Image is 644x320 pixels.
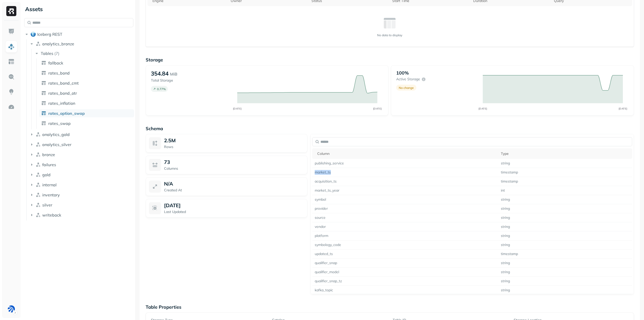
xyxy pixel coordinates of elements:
[146,57,634,63] p: Storage
[312,177,499,186] td: acquisition_ts
[8,89,15,95] img: Insights
[24,5,133,13] div: Assets
[312,186,499,195] td: market_ts_year
[151,78,232,83] p: Total Storage
[146,304,634,310] p: Table Properties
[41,101,46,106] img: table
[41,91,46,96] img: table
[42,132,70,137] span: analytics_gold
[498,177,632,186] td: timestamp
[36,41,41,46] img: namespace
[29,40,134,48] button: analytics_bronze
[312,259,499,268] td: qualifier_snap
[8,104,15,110] img: Optimization
[36,172,41,177] img: namespace
[312,159,499,168] td: publishing_service
[498,168,632,177] td: timestamp
[41,111,46,116] img: table
[48,70,70,76] span: rates_bond
[48,91,77,96] span: rates_bond_otr
[164,159,170,165] p: 73
[498,250,632,259] td: timestamp
[498,240,632,250] td: string
[8,305,15,312] img: BAM Dev
[42,192,60,197] span: inventory
[48,60,63,65] span: fallback
[39,109,134,117] a: rates_option_swap
[54,51,59,56] p: ( 7 )
[312,204,499,213] td: provider
[164,188,304,193] p: Created At
[317,151,496,156] div: Column
[312,250,499,259] td: updated_ts
[36,212,41,218] img: namespace
[29,140,134,149] button: analytics_silver
[48,101,75,106] span: rates_inflation
[312,286,499,295] td: kafka_topic
[501,151,630,156] div: Type
[312,240,499,250] td: symbology_code
[42,212,61,218] span: writeback
[312,168,499,177] td: market_ts
[498,195,632,204] td: string
[34,49,134,57] button: Tables(7)
[42,172,51,177] span: gold
[39,79,134,87] a: rates_bond_cmt
[312,195,499,204] td: symbol
[41,51,53,56] span: Tables
[31,32,36,37] img: root
[42,202,52,207] span: silver
[42,41,74,46] span: analytics_bronze
[157,87,166,91] p: 0.77 %
[399,86,414,90] p: No change
[36,192,41,197] img: namespace
[39,119,134,127] a: rates_swap
[6,6,16,16] img: Ryft
[39,59,134,67] a: fallback
[164,166,304,171] p: Columns
[41,60,46,65] img: table
[498,213,632,222] td: string
[36,162,41,167] img: namespace
[618,107,627,110] tspan: [DATE]
[36,132,41,137] img: namespace
[48,81,79,86] span: rates_bond_cmt
[498,186,632,195] td: int
[312,277,499,286] td: qualifier_snap_tz
[498,222,632,231] td: string
[498,204,632,213] td: string
[312,231,499,240] td: platform
[8,28,15,35] img: Dashboard
[498,286,632,295] td: string
[8,58,15,65] img: Asset Explorer
[164,181,173,187] p: N/A
[36,202,41,207] img: namespace
[377,33,402,37] p: No data to display
[42,162,56,167] span: failures
[8,43,15,50] img: Assets
[42,142,71,147] span: analytics_silver
[48,121,71,126] span: rates_swap
[164,202,181,208] p: [DATE]
[396,70,409,76] p: 100%
[312,222,499,231] td: vendor
[498,277,632,286] td: string
[41,81,46,86] img: table
[37,32,62,37] span: Iceberg REST
[29,161,134,169] button: failures
[41,70,46,76] img: table
[478,107,487,110] tspan: [DATE]
[29,211,134,219] button: writeback
[39,89,134,97] a: rates_bond_otr
[233,107,242,110] tspan: [DATE]
[29,201,134,209] button: silver
[312,213,499,222] td: source
[146,126,634,131] p: Schema
[498,159,632,168] td: string
[498,231,632,240] td: string
[8,74,15,80] img: Query Explorer
[396,77,420,82] p: Active storage
[373,107,382,110] tspan: [DATE]
[39,99,134,107] a: rates_inflation
[29,151,134,159] button: bronze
